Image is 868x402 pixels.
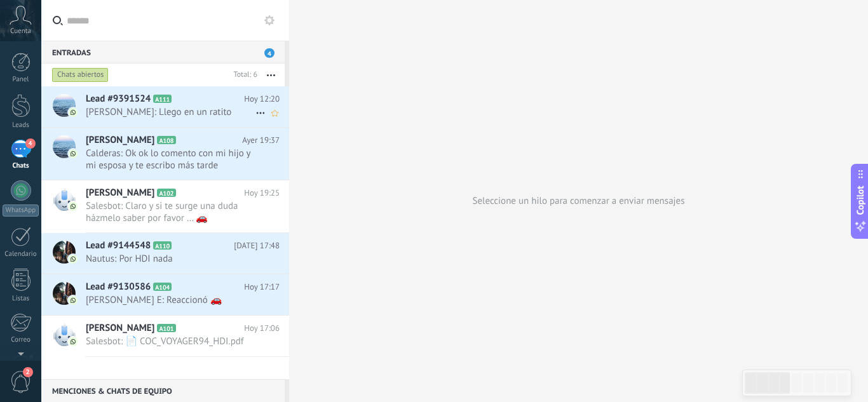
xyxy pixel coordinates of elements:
[41,41,285,64] div: Entradas
[23,367,33,377] span: 2
[3,76,39,84] div: Panel
[69,108,78,117] img: com.amocrm.amocrmwa.svg
[41,128,289,180] a: [PERSON_NAME] A108 Ayer 19:37 Calderas: Ok ok lo comento con mi hijo y mi esposa y te escribo más...
[86,187,154,199] span: [PERSON_NAME]
[3,295,39,303] div: Listas
[69,296,78,305] img: com.amocrm.amocrmwa.svg
[153,241,172,250] span: A110
[69,255,78,264] img: com.amocrm.amocrmwa.svg
[86,106,255,118] span: [PERSON_NAME]: Llego en un ratito
[157,136,175,144] span: A108
[229,69,257,81] div: Total: 6
[86,294,255,306] span: [PERSON_NAME] E: Reaccionó 🚗
[86,239,151,252] span: Lead #9144548
[157,324,175,332] span: A101
[41,233,289,274] a: Lead #9144548 A110 [DATE] 17:48 Nautus: Por HDI nada
[41,274,289,315] a: Lead #9130586 A104 Hoy 17:17 [PERSON_NAME] E: Reaccionó 🚗
[264,48,275,58] span: 4
[41,86,289,127] a: Lead #9391524 A111 Hoy 12:20 [PERSON_NAME]: Llego en un ratito
[69,337,78,346] img: com.amocrm.amocrmwa.svg
[854,185,867,215] span: Copilot
[3,121,39,130] div: Leads
[153,95,172,103] span: A111
[52,67,109,83] div: Chats abiertos
[257,64,285,86] button: Más
[3,162,39,170] div: Chats
[3,204,39,217] div: WhatsApp
[244,322,280,335] span: Hoy 17:06
[86,147,255,171] span: Calderas: Ok ok lo comento con mi hijo y mi esposa y te escribo más tarde
[41,316,289,356] a: [PERSON_NAME] A101 Hoy 17:06 Salesbot: 📄 COC_VOYAGER94_HDI.pdf
[153,283,172,291] span: A104
[41,379,285,402] div: Menciones & Chats de equipo
[86,281,151,293] span: Lead #9130586
[69,149,78,158] img: com.amocrm.amocrmwa.svg
[157,189,175,197] span: A102
[244,281,280,293] span: Hoy 17:17
[86,93,151,105] span: Lead #9391524
[3,336,39,344] div: Correo
[86,322,154,335] span: [PERSON_NAME]
[3,250,39,258] div: Calendario
[86,253,255,265] span: Nautus: Por HDI nada
[86,335,255,347] span: Salesbot: 📄 COC_VOYAGER94_HDI.pdf
[25,138,36,149] span: 4
[242,134,280,147] span: Ayer 19:37
[234,239,280,252] span: [DATE] 17:48
[41,180,289,232] a: [PERSON_NAME] A102 Hoy 19:25 Salesbot: Claro y si te surge una duda házmelo saber por favor … 🚗
[244,93,280,105] span: Hoy 12:20
[86,134,154,147] span: [PERSON_NAME]
[69,202,78,211] img: com.amocrm.amocrmwa.svg
[86,200,255,224] span: Salesbot: Claro y si te surge una duda házmelo saber por favor … 🚗
[244,187,280,199] span: Hoy 19:25
[10,27,31,36] span: Cuenta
